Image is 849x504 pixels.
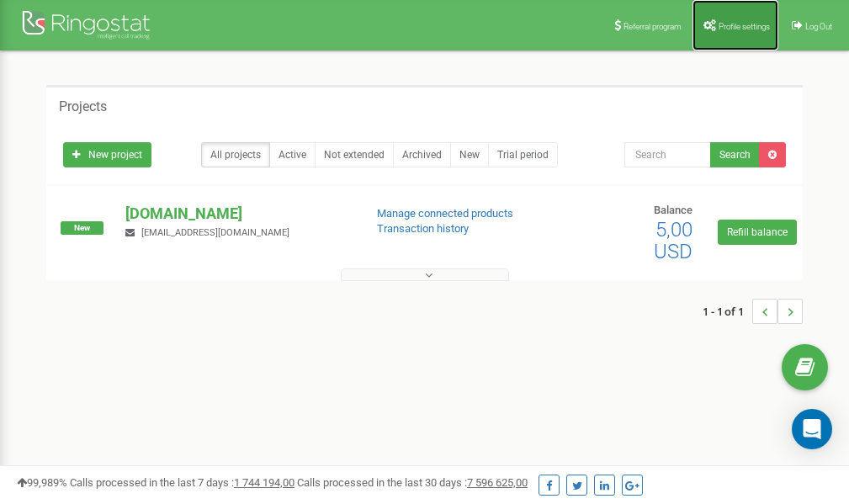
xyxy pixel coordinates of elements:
[792,409,832,449] div: Open Intercom Messenger
[805,22,832,31] span: Log Out
[718,220,797,245] a: Refill balance
[17,476,67,489] span: 99,989%
[393,142,451,167] a: Archived
[377,222,469,235] a: Transaction history
[141,227,289,238] span: [EMAIL_ADDRESS][DOMAIN_NAME]
[269,142,316,167] a: Active
[125,203,349,225] p: [DOMAIN_NAME]
[710,142,760,167] button: Search
[654,218,692,263] span: 5,00 USD
[654,204,692,216] span: Balance
[63,142,151,167] a: New project
[703,299,752,324] span: 1 - 1 of 1
[315,142,394,167] a: Not extended
[234,476,294,489] u: 1 744 194,00
[488,142,558,167] a: Trial period
[61,221,103,235] span: New
[377,207,513,220] a: Manage connected products
[623,22,682,31] span: Referral program
[59,99,107,114] h5: Projects
[467,476,528,489] u: 7 596 625,00
[624,142,711,167] input: Search
[719,22,770,31] span: Profile settings
[450,142,489,167] a: New
[297,476,528,489] span: Calls processed in the last 30 days :
[703,282,803,341] nav: ...
[201,142,270,167] a: All projects
[70,476,294,489] span: Calls processed in the last 7 days :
